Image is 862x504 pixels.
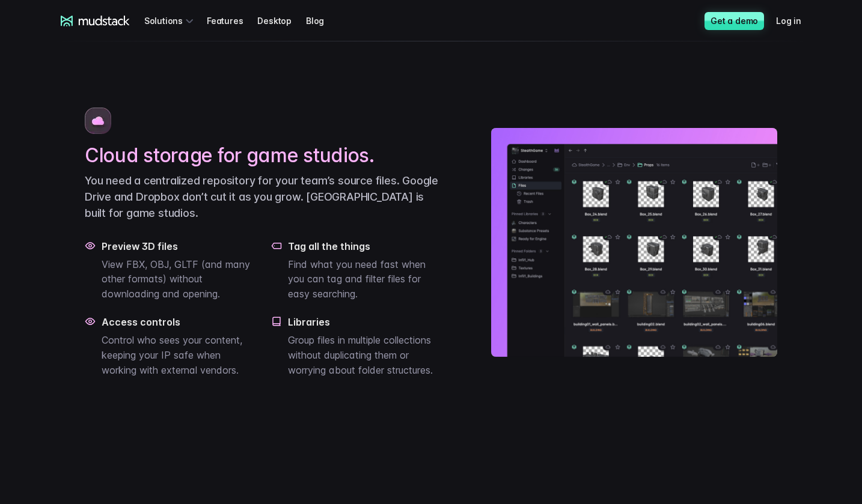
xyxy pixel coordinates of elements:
[306,10,338,32] a: Blog
[705,12,764,30] a: Get a demo
[201,99,257,109] span: Art team size
[14,217,140,228] span: Work with outsourced artists?
[102,333,257,377] p: Control who sees your content, keeping your IP safe when working with external vendors.
[102,316,257,328] h4: Access controls
[85,144,443,168] h2: Cloud storage for game studios.
[207,10,257,32] a: Features
[491,128,777,357] img: Cloud storage interface
[288,257,443,302] p: Find what you need fast when you can tag and filter files for easy searching.
[144,10,197,32] div: Solutions
[288,240,443,252] h4: Tag all the things
[3,218,11,226] input: Work with outsourced artists?
[85,172,443,221] p: You need a centralized repository for your team’s source files. Google Drive and Dropbox don’t cu...
[257,10,306,32] a: Desktop
[201,50,234,60] span: Job title
[288,333,443,377] p: Group files in multiple collections without duplicating them or worrying about folder structures.
[102,257,257,302] p: View FBX, OBJ, GLTF (and many other formats) without downloading and opening.
[61,16,130,26] a: mudstack logo
[288,316,443,328] h4: Libraries
[201,1,246,11] span: Last name
[102,240,257,252] h4: Preview 3D files
[776,10,816,32] a: Log in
